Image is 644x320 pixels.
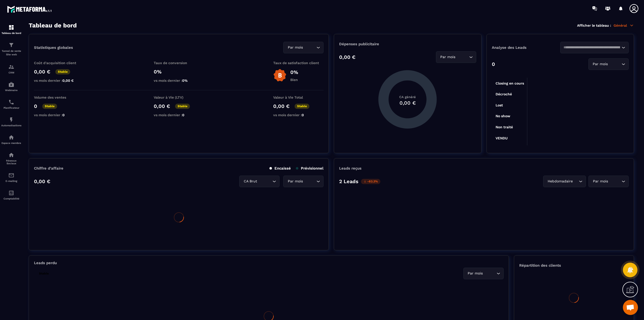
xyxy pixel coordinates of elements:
[560,42,629,53] div: Search for option
[484,271,495,276] input: Search for option
[34,113,84,117] p: vs mois dernier :
[1,21,21,38] a: formationformationTableau de bord
[34,103,37,109] p: 0
[273,61,324,65] p: Taux de satisfaction client
[8,64,14,70] img: formation
[55,69,70,74] p: Stable
[34,261,57,265] p: Leads perdu
[543,176,586,187] div: Search for option
[496,114,510,118] tspan: No show
[36,271,51,276] p: Stable
[269,166,291,171] p: Encaissé
[287,179,304,184] span: Par mois
[239,176,279,187] div: Search for option
[361,179,380,184] p: -83.3%
[492,45,560,50] p: Analyse des Leads
[574,179,578,184] input: Search for option
[273,113,324,117] p: vs mois dernier :
[546,179,574,184] span: Hebdomadaire
[339,54,355,60] p: 0,00 €
[1,197,21,200] p: Comptabilité
[609,179,620,184] input: Search for option
[273,103,290,109] p: 0,00 €
[154,113,204,117] p: vs mois dernier :
[243,179,258,184] span: CA Brut
[1,60,21,78] a: formationformationCRM
[8,24,14,30] img: formation
[34,61,84,65] p: Coût d'acquisition client
[588,176,629,187] div: Search for option
[496,81,524,86] tspan: Closing en cours
[154,69,204,75] p: 0%
[154,61,204,65] p: Taux de conversion
[8,190,14,196] img: accountant
[154,95,204,99] p: Valeur à Vie (LTV)
[182,78,188,83] span: 0%
[463,268,504,279] div: Search for option
[592,179,609,184] span: Par mois
[175,104,190,109] p: Stable
[7,5,52,14] img: logo
[290,78,298,82] p: Bien
[563,45,620,50] input: Search for option
[154,78,204,83] p: vs mois dernier :
[154,103,170,109] p: 0,00 €
[34,78,84,83] p: vs mois dernier :
[492,61,495,67] p: 0
[1,71,21,74] p: CRM
[1,113,21,131] a: automationsautomationsAutomatisations
[439,54,457,60] span: Par mois
[283,42,324,53] div: Search for option
[1,95,21,113] a: schedulerschedulerPlanificateur
[290,69,298,75] p: 0%
[34,45,73,50] p: Statistiques globales
[1,186,21,204] a: accountantaccountantComptabilité
[436,51,476,63] div: Search for option
[1,32,21,34] p: Tableau de bord
[339,42,476,46] p: Dépenses publicitaire
[304,45,315,50] input: Search for option
[283,176,324,187] div: Search for option
[577,23,611,27] p: Afficher le tableau :
[609,61,620,67] input: Search for option
[258,179,271,184] input: Search for option
[8,134,14,140] img: automations
[1,131,21,148] a: automationsautomationsEspace membre
[592,61,609,67] span: Par mois
[1,180,21,182] p: E-mailing
[273,95,324,99] p: Valeur à Vie Total
[287,45,304,50] span: Par mois
[1,89,21,92] p: Webinaire
[1,159,21,165] p: Réseaux Sociaux
[339,166,361,171] p: Leads reçus
[8,42,14,48] img: formation
[614,23,634,28] p: Général
[1,49,21,56] p: Tunnel de vente Site web
[339,178,358,184] p: 2 Leads
[273,69,287,82] img: b-badge-o.b3b20ee6.svg
[467,271,484,276] span: Par mois
[302,113,304,117] span: 0
[62,113,65,117] span: 0
[457,54,468,60] input: Search for option
[34,69,50,75] p: 0,00 €
[295,104,309,109] p: Stable
[1,124,21,127] p: Automatisations
[1,106,21,109] p: Planificateur
[182,113,184,117] span: 0
[304,179,315,184] input: Search for option
[623,300,638,315] a: Mở cuộc trò chuyện
[496,92,512,96] tspan: Décroché
[34,178,50,184] p: 0,00 €
[1,38,21,60] a: formationformationTunnel de vente Site web
[588,58,629,70] div: Search for option
[8,117,14,123] img: automations
[29,22,77,29] h3: Tableau de bord
[1,142,21,144] p: Espace membre
[8,152,14,158] img: social-network
[296,166,324,171] p: Prévisionnel
[42,104,57,109] p: Stable
[62,78,74,83] span: 0,00 €
[8,172,14,178] img: email
[34,166,63,171] p: Chiffre d’affaire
